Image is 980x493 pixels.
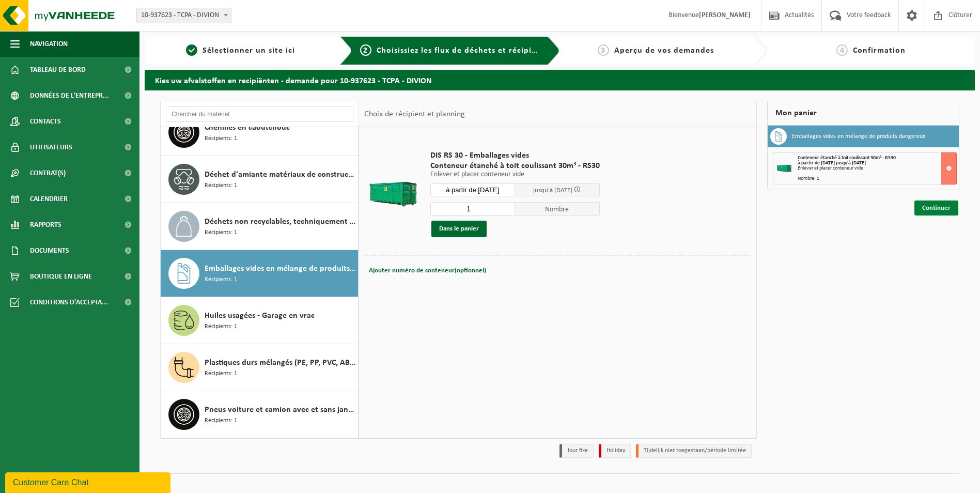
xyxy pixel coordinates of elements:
span: Sélectionner un site ici [203,47,295,55]
button: Huiles usagées - Garage en vrac Récipients: 1 [161,297,359,344]
span: Huiles usagées - Garage en vrac [205,310,315,322]
span: Contacts [30,109,61,134]
input: Chercher du matériel [166,106,353,122]
span: Déchet d'amiante matériaux de construction inertes (non friable) [205,168,355,181]
span: Documents [30,238,69,264]
p: Enlever et placer conteneur vide [430,171,600,178]
h3: Emballages vides en mélange de produits dangereux [792,128,925,145]
span: Choisissiez les flux de déchets et récipients [377,47,549,55]
button: Déchets non recyclables, techniquement non combustibles (combustibles) Récipients: 1 [161,203,359,250]
span: Ajouter numéro de conteneur(optionnel) [369,267,486,274]
span: Pneus voiture et camion avec et sans jante en mélange [205,404,355,416]
span: Récipients: 1 [205,416,237,426]
button: Déchet d'amiante matériaux de construction inertes (non friable) Récipients: 1 [161,156,359,203]
span: 10-937623 - TCPA - DIVION [137,8,231,23]
strong: à partir de [DATE] jusqu'à [DATE] [798,160,866,166]
span: Récipients: 1 [205,134,237,144]
a: 1Sélectionner un site ici [150,44,332,57]
div: Enlever et placer conteneur vide [798,166,956,171]
span: Récipients: 1 [205,322,237,332]
strong: [PERSON_NAME] [699,11,751,19]
h2: Kies uw afvalstoffen en recipiënten - demande pour 10-937623 - TCPA - DIVION [145,70,975,90]
div: Choix de récipient et planning [359,101,470,127]
span: Contrat(s) [30,160,66,186]
span: Récipients: 1 [205,181,237,191]
li: Tijdelijk niet toegestaan/période limitée [636,444,752,458]
span: Tableau de bord [30,57,86,83]
li: Jour fixe [559,444,594,458]
span: Récipients: 1 [205,369,237,379]
a: Continuer [914,201,958,215]
span: 3 [598,44,609,56]
span: Données de l'entrepr... [30,83,109,109]
span: Conteneur étanché à toit coulissant 30m³ - RS30 [798,155,896,161]
span: Navigation [30,31,68,57]
span: Boutique en ligne [30,264,92,289]
button: Plastiques durs mélangés (PE, PP, PVC, ABS, PC, PA, ...), recyclable (industriel) Récipients: 1 [161,344,359,391]
iframe: chat widget [5,470,173,493]
span: DIS RS 30 - Emballages vides [430,150,600,161]
span: Nombre [515,202,600,215]
span: 10-937623 - TCPA - DIVION [136,8,231,23]
button: Pneus voiture et camion avec et sans jante en mélange Récipients: 1 [161,391,359,438]
span: Utilisateurs [30,134,72,160]
span: Confirmation [853,47,906,55]
span: Récipients: 1 [205,275,237,285]
span: Récipients: 1 [205,228,237,238]
button: Chenilles en caoutchouc Récipients: 1 [161,109,359,156]
span: jusqu'à [DATE] [533,187,572,194]
span: Plastiques durs mélangés (PE, PP, PVC, ABS, PC, PA, ...), recyclable (industriel) [205,357,355,369]
li: Holiday [599,444,631,458]
span: Déchets non recyclables, techniquement non combustibles (combustibles) [205,215,355,228]
span: 4 [836,44,848,56]
span: Chenilles en caoutchouc [205,121,290,134]
span: Aperçu de vos demandes [614,47,714,55]
span: Conteneur étanché à toit coulissant 30m³ - RS30 [430,161,600,171]
span: Rapports [30,212,61,238]
button: Ajouter numéro de conteneur(optionnel) [368,264,487,278]
button: Emballages vides en mélange de produits dangereux Récipients: 1 [161,250,359,297]
div: Nombre: 1 [798,176,956,181]
span: 1 [186,44,197,56]
div: Mon panier [767,101,959,126]
button: Dans le panier [431,221,487,237]
span: Calendrier [30,186,68,212]
input: Sélectionnez date [430,183,515,196]
span: 2 [360,44,371,56]
span: Emballages vides en mélange de produits dangereux [205,263,355,275]
span: Conditions d'accepta... [30,289,108,315]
